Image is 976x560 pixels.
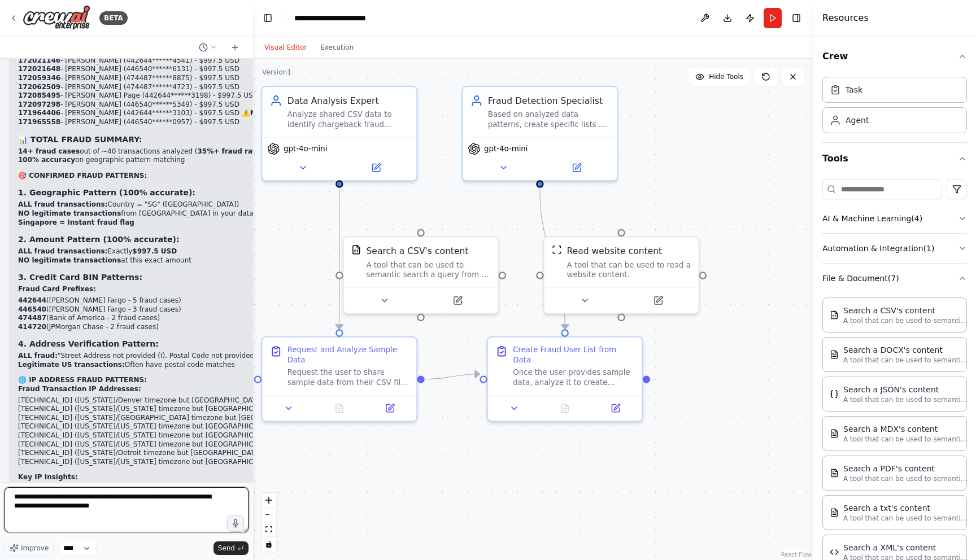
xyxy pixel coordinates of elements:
li: (JPMorgan Chase - 2 fraud cases) [18,323,677,332]
strong: 4. Address Verification Pattern: [18,339,159,348]
p: A tool that can be used to semantic search a query from a MDX's content. [843,435,968,444]
strong: Singapore = Instant fraud flag [18,218,134,226]
li: from [GEOGRAPHIC_DATA] in your dataset [18,209,677,218]
button: Hide left sidebar [260,10,276,26]
div: Fraud Detection SpecialistBased on analyzed data patterns, create specific lists of fraud users a... [461,86,618,182]
strong: 35%+ fraud rate [198,147,260,155]
strong: 172021648 [18,65,60,73]
div: A tool that can be used to read a website content. [567,260,691,280]
h4: Resources [822,11,869,25]
li: (Bank of America - 2 fraud cases) [18,314,677,323]
li: [TECHNICAL_ID] ([US_STATE]/Detroit timezone but [GEOGRAPHIC_DATA] billing) [18,449,677,458]
li: Country = "SG" ([GEOGRAPHIC_DATA]) [18,200,677,209]
button: Switch to previous chat [194,41,221,54]
button: zoom out [262,508,276,522]
strong: 3. Credit Card BIN Patterns: [18,273,142,282]
li: ([PERSON_NAME] Fargo - 5 fraud cases) [18,296,677,305]
button: Visual Editor [258,41,313,54]
li: out of ~40 transactions analyzed ( ) [18,147,677,156]
strong: ALL fraud: [18,352,58,360]
strong: 🎯 CONFIRMED FRAUD PATTERNS: [18,172,147,180]
button: No output available [313,401,366,416]
strong: Fraud Transaction IP Addresses: [18,385,141,393]
li: at this exact amount [18,256,677,265]
div: Create Fraud User List from Data [513,345,634,365]
img: CSVSearchTool [830,310,839,320]
div: Version 1 [262,68,291,77]
button: fit view [262,522,276,537]
div: Crew [822,72,967,142]
div: Data Analysis ExpertAnalyze shared CSV data to identify chargeback fraud patterns and provide spe... [261,86,417,182]
li: Exactly [18,247,677,256]
strong: ALL fraud transactions: [18,247,108,255]
li: on geographic pattern matching [18,156,677,165]
div: React Flow controls [262,493,276,552]
li: - [PERSON_NAME] (446540******0957) - $997.5 USD [18,118,677,127]
li: [TECHNICAL_ID] ([US_STATE]/[US_STATE] timezone but [GEOGRAPHIC_DATA] billing) [18,405,677,414]
img: TXTSearchTool [830,508,839,517]
div: BETA [99,11,128,25]
li: [TECHNICAL_ID] ([US_STATE]/[US_STATE] timezone but [GEOGRAPHIC_DATA] billing) [18,458,677,467]
span: gpt-4o-mini [284,144,327,154]
strong: 1. Geographic Pattern (100% accurate): [18,188,195,197]
button: Automation & Integration(1) [822,234,967,263]
img: DOCXSearchTool [830,350,839,359]
p: A tool that can be used to semantic search a query from a PDF's content. [843,474,968,483]
button: Tools [822,143,967,174]
p: A tool that can be used to semantic search a query from a JSON's content. [843,395,968,404]
li: [TECHNICAL_ID] ([US_STATE]/[US_STATE] timezone but [GEOGRAPHIC_DATA] billing) [18,431,677,440]
div: Request and Analyze Sample Data [287,345,409,365]
g: Edge from 28c01d5d-283b-4330-9338-e7a3ad6156de to 7c42de28-6e7d-4b28-a8db-d5581cf0f852 [425,368,480,386]
li: "Street Address not provided (I). Postal Code not provided (I)" [18,352,677,361]
li: - [PERSON_NAME] (446540******6131) - $997.5 USD [18,65,677,74]
strong: 172059346 [18,74,60,82]
li: Often have postal code matches [18,361,677,370]
nav: breadcrumb [294,12,396,24]
button: Open in side panel [422,293,493,308]
strong: 172097298 [18,100,60,108]
button: Open in side panel [541,160,612,176]
div: Request and Analyze Sample DataRequest the user to share sample data from their CSV file for anal... [261,336,417,422]
li: [TECHNICAL_ID] ([US_STATE]/[US_STATE] timezone but [GEOGRAPHIC_DATA] billing) [18,440,677,449]
strong: 🌐 IP ADDRESS FRAUD PATTERNS: [18,376,147,384]
img: ScrapeWebsiteTool [552,245,562,255]
div: Agent [846,115,869,126]
button: Improve [5,541,54,555]
button: Click to speak your automation idea [227,515,244,532]
p: A tool that can be used to semantic search a query from a DOCX's content. [843,356,968,365]
button: Start a new chat [226,41,244,54]
g: Edge from 3f509b20-e5f2-4ef0-a9d2-add55619cb61 to 28c01d5d-283b-4330-9338-e7a3ad6156de [333,188,346,330]
button: Open in side panel [622,293,693,308]
img: Logo [23,5,90,30]
li: [TECHNICAL_ID] ([US_STATE]/[GEOGRAPHIC_DATA] timezone but [GEOGRAPHIC_DATA] billing) [18,414,677,423]
button: Execution [313,41,360,54]
li: - [PERSON_NAME] (474487******8875) - $997.5 USD [18,74,677,83]
strong: 📊 TOTAL FRAUD SUMMARY: [18,135,142,144]
button: Crew [822,41,967,72]
button: Send [213,541,249,555]
strong: NO legitimate transactions [18,209,121,217]
strong: 414720 [18,323,46,331]
button: No output available [538,401,591,416]
span: Send [218,544,235,553]
strong: Legitimate US transactions: [18,361,125,369]
li: - [PERSON_NAME] (442644******3103) - $997.5 USD ⚠️ [18,109,677,118]
strong: 2. Amount Pattern (100% accurate): [18,235,180,244]
div: A tool that can be used to semantic search a query from a CSV's content. [367,260,491,280]
strong: ALL fraud transactions: [18,200,108,208]
button: Open in side panel [341,160,411,176]
span: gpt-4o-mini [484,144,528,154]
div: Fraud Detection Specialist [488,94,609,107]
div: ScrapeWebsiteToolRead website contentA tool that can be used to read a website content. [543,236,699,314]
div: Task [846,84,862,95]
div: Search a CSV's content [367,245,469,257]
a: React Flow attribution [781,552,812,558]
div: Search a MDX's content [843,423,968,435]
button: Hide Tools [689,68,750,86]
li: - [PERSON_NAME] (442644******4541) - $997.5 USD [18,56,677,65]
strong: NO legitimate transactions [18,256,121,264]
div: Search a JSON's content [843,384,968,395]
li: [TECHNICAL_ID] ([US_STATE]/[US_STATE] timezone but [GEOGRAPHIC_DATA] billing) - [18,422,677,431]
strong: 442644 [18,296,46,304]
div: Once the user provides sample data, analyze it to create specific fraud user identification crite... [513,368,634,388]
